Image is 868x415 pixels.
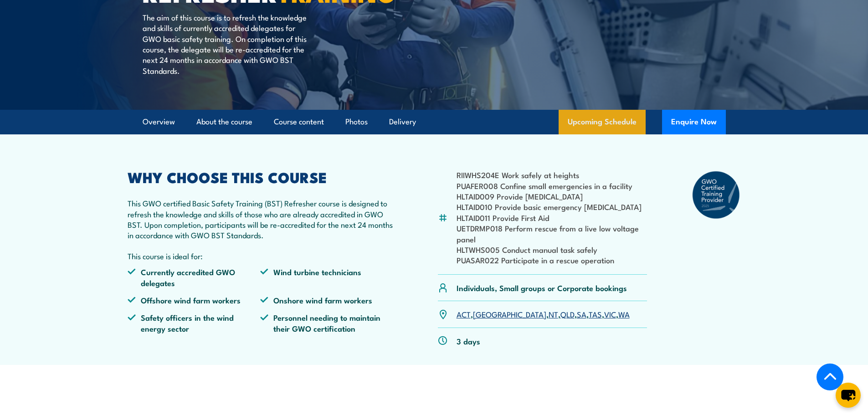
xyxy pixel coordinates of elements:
li: Wind turbine technicians [260,266,393,288]
li: PUASAR022 Participate in a rescue operation [457,255,647,265]
p: The aim of this course is to refresh the knowledge and skills of currently accredited delegates f... [143,12,309,76]
a: ACT [457,308,471,319]
a: [GEOGRAPHIC_DATA] [473,308,546,319]
li: Onshore wind farm workers [260,295,393,305]
li: RIIWHS204E Work safely at heights [457,169,647,180]
a: Upcoming Schedule [559,110,646,134]
p: Individuals, Small groups or Corporate bookings [457,282,627,293]
p: , , , , , , , [457,309,630,319]
a: QLD [560,308,575,319]
a: Delivery [389,110,416,134]
li: HLTAID011 Provide First Aid [457,212,647,223]
li: Currently accredited GWO delegates [128,266,261,288]
li: HLTAID010 Provide basic emergency [MEDICAL_DATA] [457,201,647,212]
a: NT [549,308,558,319]
li: HLTWHS005 Conduct manual task safely [457,244,647,255]
li: Offshore wind farm workers [128,295,261,305]
p: This GWO certified Basic Safety Training (BST) Refresher course is designed to refresh the knowle... [128,198,394,241]
a: Overview [143,110,175,134]
button: Enquire Now [662,110,726,134]
button: chat-button [836,383,861,408]
a: SA [577,308,586,319]
a: Photos [345,110,368,134]
a: WA [618,308,630,319]
p: This course is ideal for: [128,251,394,261]
a: About the course [196,110,252,134]
li: Safety officers in the wind energy sector [128,312,261,333]
li: UETDRMP018 Perform rescue from a live low voltage panel [457,223,647,244]
a: Course content [274,110,324,134]
li: Personnel needing to maintain their GWO certification [260,312,393,333]
h2: WHY CHOOSE THIS COURSE [128,170,394,183]
p: 3 days [457,336,480,346]
a: TAS [589,308,602,319]
a: VIC [604,308,616,319]
li: PUAFER008 Confine small emergencies in a facility [457,180,647,191]
img: GWO_badge_2025-a [692,170,741,220]
li: HLTAID009 Provide [MEDICAL_DATA] [457,191,647,201]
